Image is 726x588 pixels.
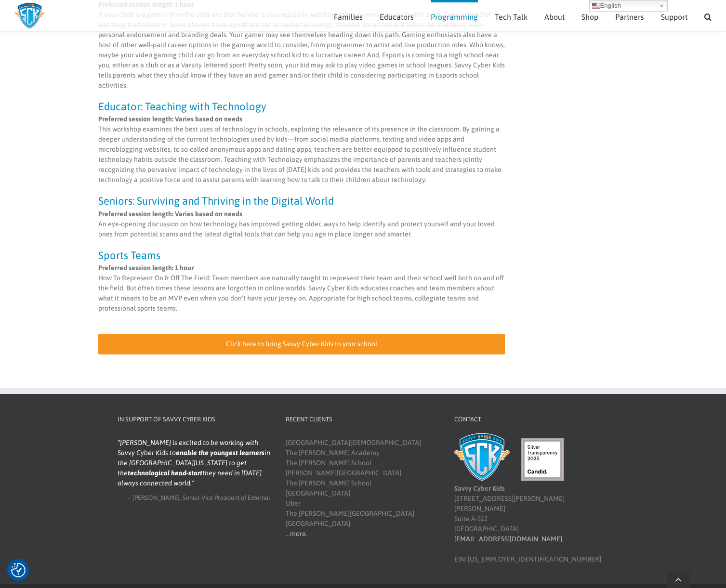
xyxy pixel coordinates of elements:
h4: Contact [454,415,607,424]
h3: Sports Teams [98,250,505,261]
strong: technological head-start [128,469,202,477]
span: Support [661,13,687,21]
p: How To Represent On & Off The Field: Team members are naturally taught to represent their team an... [98,263,505,314]
a: more [290,530,306,537]
h4: In Support of Savvy Cyber Kids [118,415,271,424]
span: Click here to bring Savvy Cyber Kids to your school [226,340,377,348]
img: Savvy Cyber Kids [454,433,510,481]
span: [PERSON_NAME] [132,494,180,501]
span: Programming [431,13,478,21]
p: An eye-opening discussion on how technology has improved getting older, ways to help identify and... [98,209,505,239]
strong: Preferred session length: Varies based on needs [98,210,242,218]
p: This workshop examines the best uses of technology in schools, exploring the relevance of its pre... [98,114,505,185]
img: candid-seal-silver-2025.svg [521,438,564,481]
b: Savvy Cyber Kids [454,484,505,492]
div: [GEOGRAPHIC_DATA][DEMOGRAPHIC_DATA] The [PERSON_NAME] Academy The [PERSON_NAME] School [PERSON_NA... [286,438,439,539]
div: [STREET_ADDRESS][PERSON_NAME][PERSON_NAME] Suite A-312 [GEOGRAPHIC_DATA] EIN: [US_EMPLOYER_IDENTI... [454,438,607,564]
blockquote: [PERSON_NAME] is excited to be working with Savvy Cyber Kids to in the [GEOGRAPHIC_DATA][US_STATE... [118,438,271,488]
img: Savvy Cyber Kids Logo [14,2,45,29]
span: Educators [380,13,414,21]
a: [EMAIL_ADDRESS][DOMAIN_NAME] [454,535,562,543]
img: en [592,2,600,10]
strong: Preferred session length: 1 hour [98,264,194,272]
span: Senior Vice President of External Affairs [183,494,270,511]
img: Revisit consent button [11,563,26,577]
strong: Preferred session length: Varies based on needs [98,115,242,123]
span: Partners [615,13,644,21]
a: Click here to bring Savvy Cyber Kids to your school [98,334,505,354]
button: Consent Preferences [11,563,26,577]
span: Tech Talk [495,13,528,21]
span: About [544,13,565,21]
h3: Educator: Teaching with Technology [98,101,505,112]
strong: enable the youngest learners [176,449,264,457]
h4: Recent Clients [286,415,439,424]
span: Shop [581,13,598,21]
span: Families [334,13,363,21]
h3: Seniors: Surviving and Thriving in the Digital World [98,196,505,206]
